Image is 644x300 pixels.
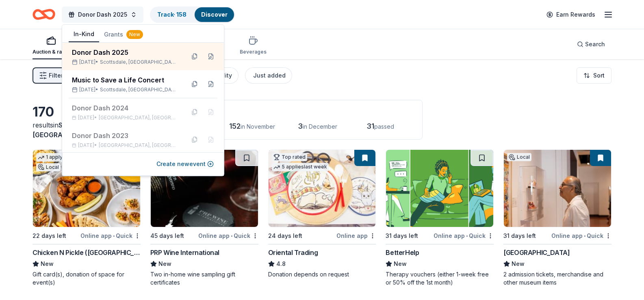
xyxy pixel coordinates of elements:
button: Sort [577,67,611,84]
div: 5 applies last week [272,163,329,171]
img: Image for Oriental Trading [269,150,376,227]
a: Image for Heard MuseumLocal31 days leftOnline app•Quick[GEOGRAPHIC_DATA]New2 admission tickets, m... [503,149,611,287]
a: Image for BetterHelp31 days leftOnline app•QuickBetterHelpNewTherapy vouchers (either 1-week free... [386,149,494,287]
span: in November [241,123,275,130]
button: In-Kind [69,27,99,42]
span: Scottsdale, [GEOGRAPHIC_DATA] [100,86,178,93]
button: Donor Dash 2025 [62,6,143,23]
div: Application deadlines [160,107,412,117]
div: Donor Dash 2023 [72,131,178,140]
span: [GEOGRAPHIC_DATA], [GEOGRAPHIC_DATA] [99,114,178,121]
div: Chicken N Pickle ([GEOGRAPHIC_DATA]) [33,248,141,257]
div: Donor Dash 2025 [72,47,178,57]
div: Music to Save a Life Concert [72,75,178,85]
a: Image for Chicken N Pickle (Glendale)1 applylast weekLocal22 days leftOnline app•QuickChicken N P... [33,149,141,287]
button: Auction & raffle [33,32,69,59]
span: Scottsdale, [GEOGRAPHIC_DATA] [100,59,178,65]
div: Donor Dash 2024 [72,103,178,113]
div: [GEOGRAPHIC_DATA] [503,248,570,257]
div: Local [507,153,531,161]
div: 2 admission tickets, merchandise and other museum items [503,270,611,287]
img: Image for BetterHelp [386,150,493,227]
div: Two in-home wine sampling gift certificates [150,270,258,287]
div: 24 days left [268,231,302,241]
div: New [126,30,143,39]
span: Filter [49,71,63,80]
img: Image for Heard Museum [504,150,611,227]
span: Sort [593,71,605,80]
button: Track· 158Discover [150,6,235,23]
span: Search [585,39,605,49]
div: [DATE] • [72,86,178,93]
a: Discover [201,11,228,18]
div: 22 days left [33,231,66,241]
div: 45 days left [150,231,184,241]
div: Donation depends on request [268,270,376,278]
div: [DATE] • [72,142,178,149]
a: Image for PRP Wine International13 applieslast week45 days leftOnline app•QuickPRP Wine Internati... [150,149,258,287]
div: Local [36,163,61,171]
div: 31 days left [386,231,418,241]
span: New [512,259,525,269]
div: Therapy vouchers (either 1-week free or 50% off the 1st month) [386,270,494,287]
span: • [466,233,468,239]
div: Online app [336,231,376,241]
a: Track· 158 [157,11,186,18]
button: Create newevent [156,159,214,169]
div: [DATE] • [72,114,178,121]
span: New [158,259,171,269]
div: Top rated [272,153,307,161]
div: 170 [33,104,141,120]
span: • [113,233,115,239]
button: Search [570,36,611,52]
span: 3 [298,122,303,130]
div: BetterHelp [386,248,419,257]
span: 152 [229,122,241,130]
button: Just added [245,67,292,84]
span: New [394,259,407,269]
button: Beverages [240,32,267,59]
div: Beverages [240,49,267,55]
div: Gift card(s), donation of space for event(s) [33,270,141,287]
span: • [584,233,585,239]
span: 31 [366,122,374,130]
img: Image for PRP Wine International [151,150,258,227]
span: passed [374,123,394,130]
div: Auction & raffle [33,49,69,55]
div: 1 apply last week [36,153,87,162]
span: [GEOGRAPHIC_DATA], [GEOGRAPHIC_DATA] [99,142,178,149]
span: New [41,259,54,269]
span: • [231,233,232,239]
div: results [33,120,141,140]
button: Filter2 [33,67,69,84]
a: Image for Oriental TradingTop rated5 applieslast week24 days leftOnline appOriental Trading4.8Don... [268,149,376,278]
span: 4.8 [276,259,286,269]
span: in December [303,123,337,130]
div: PRP Wine International [150,248,219,257]
div: Oriental Trading [268,248,318,257]
button: Grants [99,27,148,42]
div: Online app Quick [198,231,258,241]
img: Image for Chicken N Pickle (Glendale) [33,150,140,227]
span: Donor Dash 2025 [78,10,127,19]
div: Online app Quick [80,231,141,241]
div: 31 days left [503,231,536,241]
a: Earn Rewards [542,7,600,22]
div: Online app Quick [434,231,494,241]
div: Just added [253,71,286,80]
div: [DATE] • [72,59,178,65]
a: Home [33,5,55,24]
div: Online app Quick [551,231,611,241]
